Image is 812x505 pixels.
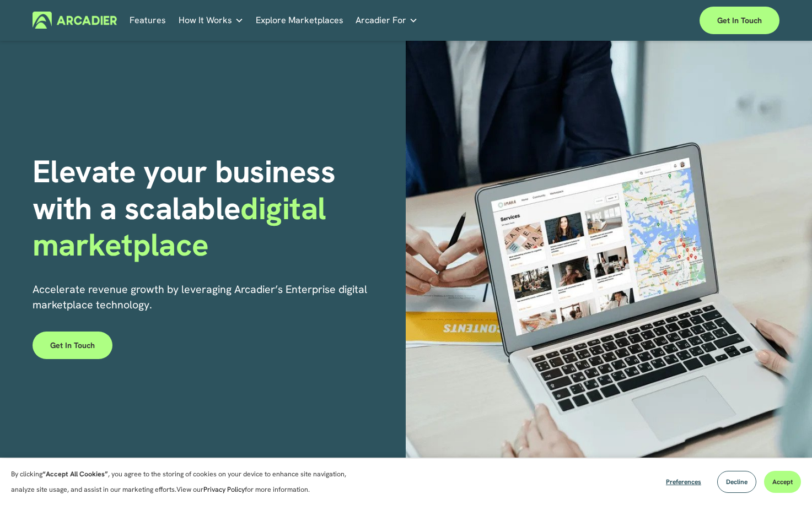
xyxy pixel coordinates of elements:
a: Features [130,12,166,29]
strong: Elevate your business with a scalable [33,151,343,229]
strong: digital marketplace [33,188,334,265]
a: Get in touch [700,7,779,34]
button: Decline [717,471,756,493]
span: Arcadier For [356,13,406,28]
a: folder dropdown [179,12,244,29]
button: Accept [764,471,801,493]
a: folder dropdown [356,12,418,29]
img: Arcadier [33,12,117,29]
span: Preferences [666,477,701,486]
span: Decline [726,477,748,486]
span: How It Works [179,13,232,28]
a: Get in touch [33,332,112,359]
button: Preferences [658,471,709,493]
p: By clicking , you agree to the storing of cookies on your device to enhance site navigation, anal... [11,466,369,497]
span: Accept [772,477,793,486]
strong: “Accept All Cookies” [42,470,108,479]
a: Explore Marketplaces [256,12,343,29]
a: Privacy Policy [203,485,245,494]
p: Accelerate revenue growth by leveraging Arcadier’s Enterprise digital marketplace technology. [33,281,375,312]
